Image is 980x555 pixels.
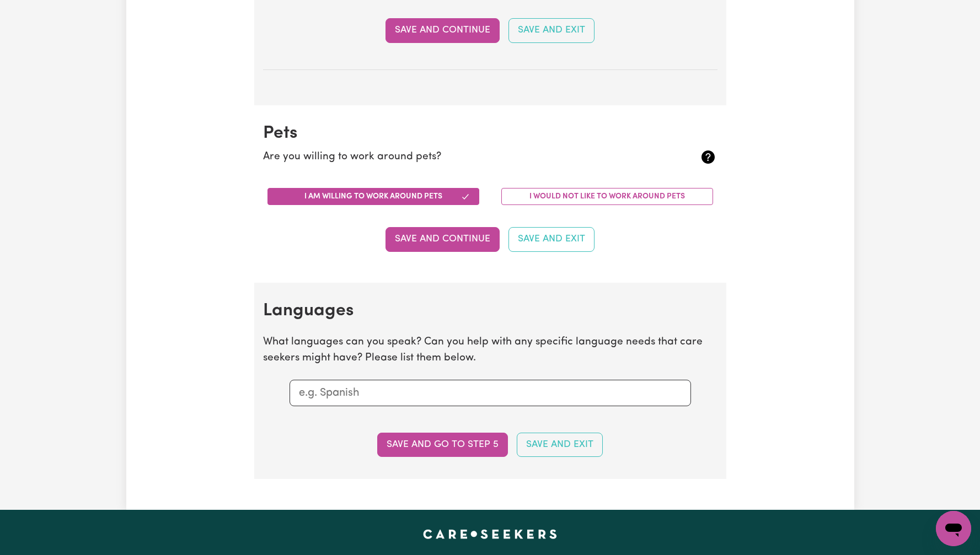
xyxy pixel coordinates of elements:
iframe: Button to launch messaging window [936,511,971,546]
button: Save and Continue [385,18,500,42]
button: Save and Exit [517,433,603,457]
button: Save and Exit [508,227,595,251]
button: Save and Exit [508,18,595,42]
input: e.g. Spanish [299,385,682,401]
button: Save and go to step 5 [377,433,508,457]
button: Save and Continue [385,227,500,251]
h2: Languages [263,300,717,321]
p: What languages can you speak? Can you help with any specific language needs that care seekers mig... [263,335,717,367]
h2: Pets [263,123,717,144]
button: I am willing to work around pets [267,188,479,205]
a: Careseekers home page [423,530,557,538]
button: I would not like to work around pets [501,188,713,205]
p: Are you willing to work around pets? [263,149,642,165]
